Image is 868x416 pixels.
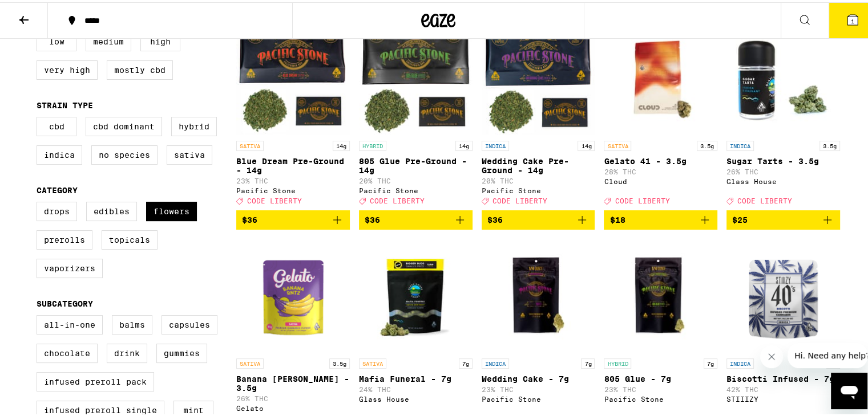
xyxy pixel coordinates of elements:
[37,313,103,332] label: All-In-One
[359,185,473,192] div: Pacific Stone
[726,138,754,149] p: INDICA
[37,30,76,49] label: Low
[37,228,92,247] label: Prerolls
[86,115,162,134] label: CBD Dominant
[236,19,350,208] a: Open page for Blue Dream Pre-Ground - 14g from Pacific Stone
[236,175,350,182] p: 23% THC
[726,236,840,350] img: STIIIZY - Biscotti Infused - 7g
[86,199,137,219] label: Edibles
[482,185,595,192] div: Pacific Stone
[359,138,386,149] p: HYBRID
[236,185,350,192] div: Pacific Stone
[247,195,302,202] span: CODE LIBERTY
[455,138,473,149] p: 14g
[333,138,350,149] p: 14g
[482,356,509,366] p: INDICA
[726,19,840,208] a: Open page for Sugar Tarts - 3.5g from Glass House
[37,341,98,361] label: Chocolate
[236,393,350,400] p: 26% THC
[236,402,350,410] div: Gelato
[482,175,595,182] p: 20% THC
[831,370,867,407] iframe: Button to launch messaging window
[492,195,547,202] span: CODE LIBERTY
[329,356,350,366] p: 3.5g
[726,176,840,183] div: Glass House
[236,372,350,390] p: Banana [PERSON_NAME] - 3.5g
[482,384,595,391] p: 23% THC
[482,19,595,208] a: Open page for Wedding Cake Pre-Ground - 14g from Pacific Stone
[37,143,82,162] label: Indica
[146,199,197,219] label: Flowers
[726,372,840,381] p: Biscotti Infused - 7g
[482,154,595,173] p: Wedding Cake Pre-Ground - 14g
[37,183,78,193] legend: Category
[578,138,595,149] p: 14g
[615,195,669,202] span: CODE LIBERTY
[726,19,840,133] img: Glass House - Sugar Tarts - 3.5g
[359,208,473,227] button: Add to bag
[604,384,717,391] p: 23% THC
[604,393,717,401] div: Pacific Stone
[242,213,257,222] span: $36
[760,343,783,366] iframe: Close message
[726,166,840,173] p: 26% THC
[156,341,207,361] label: Gummies
[236,154,350,173] p: Blue Dream Pre-Ground - 14g
[140,30,180,49] label: High
[112,313,152,332] label: Balms
[604,236,717,350] img: Pacific Stone - 805 Glue - 7g
[482,372,595,381] p: Wedding Cake - 7g
[359,175,473,182] p: 20% THC
[726,208,840,227] button: Add to bag
[86,30,131,49] label: Medium
[604,19,717,208] a: Open page for Gelato 41 - 3.5g from Cloud
[107,341,147,361] label: Drink
[37,370,154,389] label: Infused Preroll Pack
[359,372,473,381] p: Mafia Funeral - 7g
[37,99,93,108] legend: Strain Type
[37,115,76,134] label: CBD
[482,393,595,401] div: Pacific Stone
[482,208,595,227] button: Add to bag
[604,208,717,227] button: Add to bag
[851,15,854,22] span: 1
[167,143,212,162] label: Sativa
[487,213,503,222] span: $36
[482,236,595,350] img: Pacific Stone - Wedding Cake - 7g
[482,19,595,133] img: Pacific Stone - Wedding Cake Pre-Ground - 14g
[91,143,158,162] label: No Species
[359,154,473,173] p: 805 Glue Pre-Ground - 14g
[359,236,473,350] img: Glass House - Mafia Funeral - 7g
[236,236,350,350] img: Gelato - Banana Runtz - 3.5g
[604,166,717,173] p: 28% THC
[609,213,625,222] span: $18
[604,19,717,133] img: Cloud - Gelato 41 - 3.5g
[236,208,350,227] button: Add to bag
[359,19,473,133] img: Pacific Stone - 805 Glue Pre-Ground - 14g
[359,19,473,208] a: Open page for 805 Glue Pre-Ground - 14g from Pacific Stone
[37,256,103,276] label: Vaporizers
[737,195,792,202] span: CODE LIBERTY
[365,213,380,222] span: $36
[819,138,840,149] p: 3.5g
[236,19,350,133] img: Pacific Stone - Blue Dream Pre-Ground - 14g
[7,8,82,17] span: Hi. Need any help?
[359,393,473,401] div: Glass House
[604,154,717,164] p: Gelato 41 - 3.5g
[459,356,473,366] p: 7g
[604,372,717,381] p: 805 Glue - 7g
[370,195,425,202] span: CODE LIBERTY
[788,341,867,366] iframe: Message from company
[726,393,840,401] div: STIIIZY
[236,356,264,366] p: SATIVA
[482,138,509,149] p: INDICA
[604,176,717,183] div: Cloud
[37,58,98,78] label: Very High
[581,356,595,366] p: 7g
[726,154,840,164] p: Sugar Tarts - 3.5g
[697,138,717,149] p: 3.5g
[359,384,473,391] p: 24% THC
[726,384,840,391] p: 42% THC
[359,356,386,366] p: SATIVA
[107,58,173,78] label: Mostly CBD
